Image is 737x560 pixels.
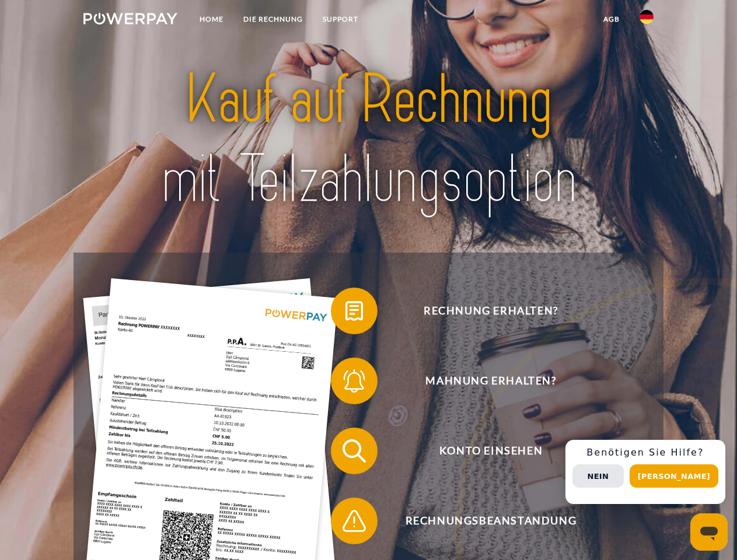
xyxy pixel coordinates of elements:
button: Konto einsehen [331,428,634,474]
img: qb_bill.svg [340,296,369,325]
button: Nein [572,464,624,488]
iframe: Schaltfläche zum Öffnen des Messaging-Fensters [690,513,728,551]
span: Rechnungsbeanstandung [348,498,634,544]
img: qb_warning.svg [340,506,369,535]
a: Home [190,9,233,30]
a: DIE RECHNUNG [233,9,313,30]
img: logo-powerpay-white.svg [83,13,177,24]
button: Rechnungsbeanstandung [331,498,634,544]
img: qb_search.svg [340,436,369,466]
h3: Benötigen Sie Hilfe? [572,447,718,459]
span: Konto einsehen [348,428,634,474]
span: Rechnung erhalten? [348,288,634,334]
div: Schnellhilfe [565,440,725,504]
img: qb_bell.svg [340,366,369,395]
a: SUPPORT [313,9,368,30]
a: agb [593,9,630,30]
button: Rechnung erhalten? [331,288,634,334]
span: Mahnung erhalten? [348,358,634,404]
button: Mahnung erhalten? [331,358,634,404]
button: [PERSON_NAME] [630,464,718,488]
img: title-powerpay_de.svg [111,56,626,223]
img: de [640,10,654,24]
